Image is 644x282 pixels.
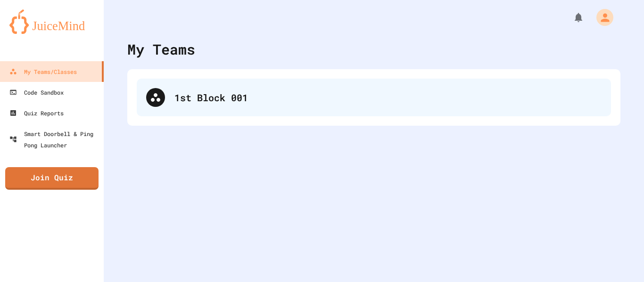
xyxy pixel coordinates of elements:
div: 1st Block 001 [174,90,602,105]
div: Code Sandbox [9,87,64,98]
div: My Teams/Classes [9,66,77,77]
a: Join Quiz [5,167,99,190]
img: logo-orange.svg [9,9,94,34]
div: 1st Block 001 [137,79,611,116]
div: My Notifications [555,9,586,25]
div: Quiz Reports [9,107,64,119]
div: Smart Doorbell & Ping Pong Launcher [9,128,100,151]
div: My Teams [127,39,195,60]
div: My Account [586,7,616,28]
